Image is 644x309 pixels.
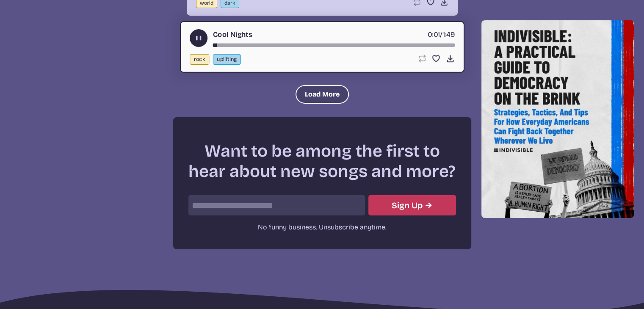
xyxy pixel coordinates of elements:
[190,54,209,65] button: rock
[188,141,456,182] h2: Want to be among the first to hear about new songs and more?
[296,85,349,104] button: Load More
[417,54,426,63] button: Loop
[213,29,252,40] a: Cool Nights
[442,30,454,39] span: 1:49
[368,195,456,215] button: Submit
[431,54,440,63] button: Favorite
[213,54,240,65] button: uplifting
[213,43,454,47] div: song-time-bar
[190,29,207,47] button: play-pause toggle
[258,223,387,231] span: No funny business. Unsubscribe anytime.
[427,30,439,39] span: timer
[481,20,634,218] img: Help save our democracy!
[427,29,454,40] div: /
